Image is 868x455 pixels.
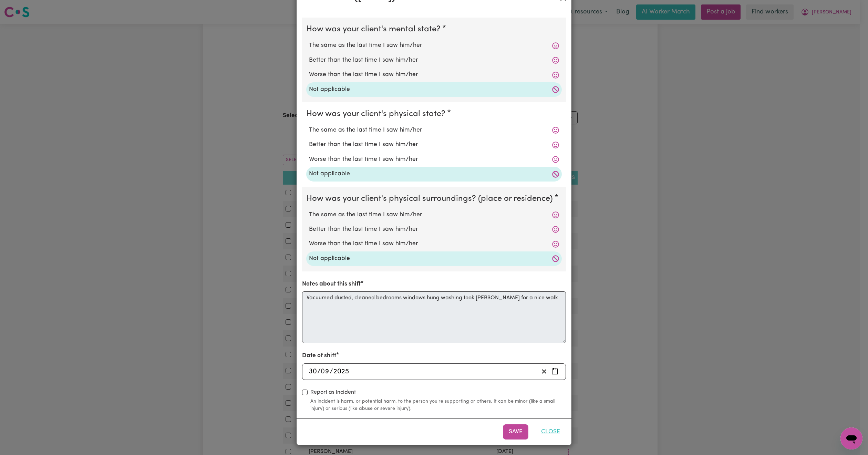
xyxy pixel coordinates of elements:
legend: How was your client's physical state? [306,108,448,120]
span: 0 [321,368,325,375]
input: -- [321,366,330,377]
small: An incident is harm, or potential harm, to the person you're supporting or others. It can be mino... [310,398,566,412]
label: Better than the last time I saw him/her [309,225,559,234]
label: The same as the last time I saw him/her [309,126,559,135]
label: Report as Incident [310,388,356,396]
span: / [330,368,333,375]
button: Save [503,424,528,440]
label: Not applicable [309,85,559,94]
label: Better than the last time I saw him/her [309,140,559,149]
label: Date of shift [302,351,336,360]
textarea: Vacuumed dusted, cleaned bedrooms windows hung washing took [PERSON_NAME] for a nice walk [302,291,566,343]
button: Enter the date of shift [549,366,560,377]
label: Worse than the last time I saw him/her [309,239,559,248]
label: Better than the last time I saw him/her [309,56,559,65]
label: Not applicable [309,254,559,263]
label: Notes about this shift [302,280,361,289]
label: The same as the last time I saw him/her [309,210,559,219]
button: Clear date of shift [539,366,549,377]
button: Close [535,424,566,440]
label: Not applicable [309,169,559,178]
label: Worse than the last time I saw him/her [309,155,559,164]
label: Worse than the last time I saw him/her [309,70,559,79]
label: The same as the last time I saw him/her [309,41,559,50]
span: / [317,368,321,375]
input: -- [309,366,317,377]
legend: How was your client's physical surroundings? (place or residence) [306,193,556,205]
legend: How was your client's mental state? [306,23,443,35]
input: ---- [333,366,349,377]
iframe: Button to launch messaging window, conversation in progress [840,427,862,449]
